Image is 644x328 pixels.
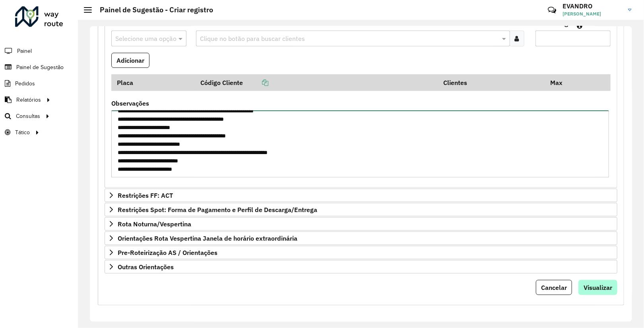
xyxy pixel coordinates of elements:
[105,17,617,188] div: Mapas Sugeridos: Placa-Cliente
[105,246,617,259] a: Pre-Roteirização AS / Orientações
[563,10,622,17] span: [PERSON_NAME]
[111,53,149,68] button: Adicionar
[584,284,612,291] span: Visualizar
[118,249,217,256] span: Pre-Roteirização AS / Orientações
[105,232,617,245] a: Orientações Rota Vespertina Janela de horário extraordinária
[17,47,32,55] span: Painel
[16,63,64,71] span: Painel de Sugestão
[118,264,174,270] span: Outras Orientações
[92,6,213,14] h2: Painel de Sugestão - Criar registro
[578,280,617,295] button: Visualizar
[543,2,561,19] a: Contato Rápido
[118,235,297,241] span: Orientações Rota Vespertina Janela de horário extraordinária
[105,260,617,274] a: Outras Orientações
[536,280,572,295] button: Cancelar
[541,284,567,291] span: Cancelar
[16,96,41,104] span: Relatórios
[438,74,545,91] th: Clientes
[118,192,173,199] span: Restrições FF: ACT
[15,128,30,137] span: Tático
[16,112,40,120] span: Consultas
[105,217,617,231] a: Rota Noturna/Vespertina
[15,79,35,88] span: Pedidos
[118,206,317,213] span: Restrições Spot: Forma de Pagamento e Perfil de Descarga/Entrega
[111,74,195,91] th: Placa
[243,79,268,87] a: Copiar
[545,74,577,91] th: Max
[105,203,617,216] a: Restrições Spot: Forma de Pagamento e Perfil de Descarga/Entrega
[111,98,149,108] label: Observações
[195,74,438,91] th: Código Cliente
[105,189,617,202] a: Restrições FF: ACT
[118,221,191,227] span: Rota Noturna/Vespertina
[563,2,622,10] h3: EVANDRO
